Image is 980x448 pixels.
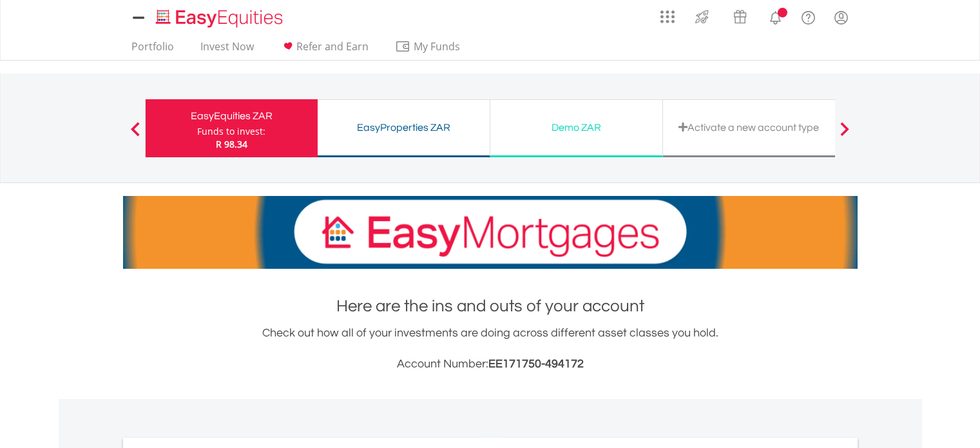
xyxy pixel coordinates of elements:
a: My Profile [825,3,858,32]
a: Home page [151,3,288,29]
a: Refer and Earn [275,40,374,60]
a: AppsGrid [652,3,683,24]
div: Activate a new account type [671,119,827,137]
h3: Account Number: [123,355,858,373]
div: EasyProperties ZAR [325,119,482,137]
span: My Funds [395,38,479,55]
img: EasyMortage Promotion Banner [123,196,858,269]
div: Funds to invest: [197,125,265,138]
img: thrive-v2.svg [691,6,713,27]
img: EasyEquities_Logo.png [153,8,288,29]
div: Check out how all of your investments are doing across different asset classes you hold. [123,324,858,373]
img: vouchers-v2.svg [729,6,751,27]
a: Portfolio [126,40,179,60]
span: R 98.34 [216,138,247,150]
div: EasyEquities ZAR [153,107,310,125]
a: FAQ's and Support [792,3,825,29]
a: Vouchers [721,3,759,27]
h1: Here are the ins and outs of your account [123,295,858,318]
img: grid-menu-icon.svg [660,10,675,24]
span: EE171750-494172 [488,358,584,370]
span: Refer and Earn [296,39,369,54]
a: Notifications [759,3,792,29]
div: Demo ZAR [498,119,655,137]
a: Invest Now [195,40,259,60]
